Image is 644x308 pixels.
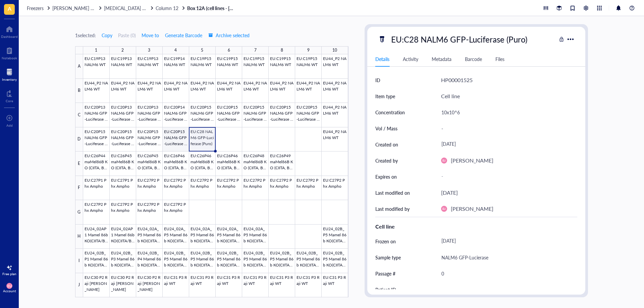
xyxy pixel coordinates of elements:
[75,103,83,127] div: C
[52,5,103,11] a: [PERSON_NAME] freezer
[75,176,83,200] div: F
[101,30,113,41] button: Copy
[375,189,410,196] div: Last modified on
[432,55,451,63] div: Metadata
[375,76,380,84] div: ID
[102,33,112,38] span: Copy
[6,88,13,103] a: Core
[165,30,203,41] button: Generate Barcode
[156,5,178,11] span: Column 12
[254,46,257,55] div: 7
[442,159,445,162] span: EU
[75,32,96,39] div: 1 selected:
[75,127,83,152] div: D
[104,5,151,11] span: [MEDICAL_DATA] tank
[375,173,397,180] div: Expires on
[27,5,44,11] span: Freezers
[307,46,310,55] div: 9
[375,270,395,277] div: Passage #
[27,5,51,11] a: Freezers
[442,207,445,210] span: EU
[495,55,504,63] div: Files
[174,46,177,55] div: 4
[1,24,18,39] a: Dashboard
[438,105,575,119] div: 10x10^6
[441,76,473,84] div: HP00001525
[201,46,203,55] div: 5
[438,266,575,281] div: 0
[375,286,396,293] div: Patient ID
[142,33,159,38] span: Move to
[75,273,83,298] div: J
[438,138,575,150] div: [DATE]
[6,99,13,103] div: Core
[332,46,337,55] div: 10
[75,200,83,225] div: G
[75,249,83,273] div: I
[75,151,83,176] div: E
[208,30,250,41] button: Archive selected
[375,223,577,231] div: Cell line
[375,141,398,148] div: Created on
[438,121,575,135] div: -
[228,46,230,55] div: 6
[465,55,482,63] div: Barcode
[388,32,530,46] div: EU:C28 NALM6 GFP-Luciferase (Puro)
[2,45,17,60] a: Notebook
[375,55,389,63] div: Details
[438,171,575,183] div: -
[2,77,17,81] div: Inventory
[375,125,397,132] div: Vol / Mass
[118,30,136,41] button: Paste (0)
[8,4,11,13] span: A
[104,5,186,11] a: [MEDICAL_DATA] tankColumn 12
[3,289,16,293] div: Account
[75,225,83,249] div: H
[375,157,398,164] div: Created by
[52,5,105,11] span: [PERSON_NAME] freezer
[441,188,458,197] div: [DATE]
[121,46,124,55] div: 2
[1,35,18,39] div: Dashboard
[403,55,418,63] div: Activity
[75,79,83,103] div: B
[375,205,410,212] div: Last modified by
[451,204,493,213] div: [PERSON_NAME]
[187,5,237,11] a: Box 12A (cell lines - [PERSON_NAME])
[375,254,401,261] div: Sample type
[2,56,17,60] div: Notebook
[2,67,17,81] a: Inventory
[75,54,83,79] div: A
[6,123,13,127] div: Add
[438,250,575,264] div: NALM6 GFP-Lucierase
[148,46,150,55] div: 3
[438,283,575,297] div: -
[141,30,159,41] button: Move to
[441,92,460,101] div: Cell line
[451,156,493,165] div: [PERSON_NAME]
[165,33,202,38] span: Generate Barcode
[95,46,97,55] div: 1
[375,93,395,100] div: Item type
[281,46,283,55] div: 8
[2,272,16,276] div: Free plan
[438,235,575,247] div: [DATE]
[7,284,12,288] span: EU
[375,238,396,245] div: Frozen on
[208,33,250,38] span: Archive selected
[375,109,405,116] div: Concentration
